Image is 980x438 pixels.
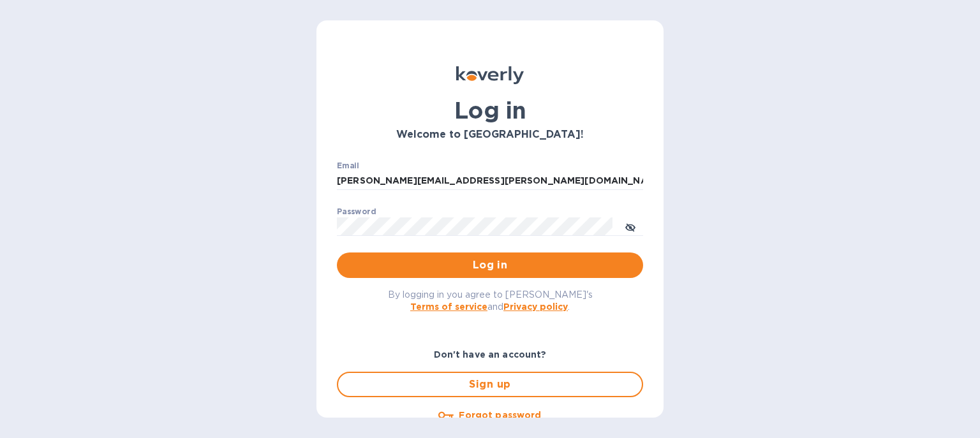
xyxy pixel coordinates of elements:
span: Log in [347,258,633,273]
label: Email [337,162,359,170]
b: Don't have an account? [434,349,547,360]
span: Sign up [348,377,632,392]
button: toggle password visibility [618,214,643,239]
button: Log in [337,252,643,278]
a: Privacy policy [503,302,568,312]
u: Forgot password [459,410,541,420]
h3: Welcome to [GEOGRAPHIC_DATA]! [337,129,643,141]
input: Enter email address [337,172,643,191]
h1: Log in [337,97,643,124]
a: Terms of service [410,302,487,312]
label: Password [337,208,376,215]
button: Sign up [337,372,643,397]
img: Koverly [456,66,524,84]
span: By logging in you agree to [PERSON_NAME]'s and . [388,289,593,312]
